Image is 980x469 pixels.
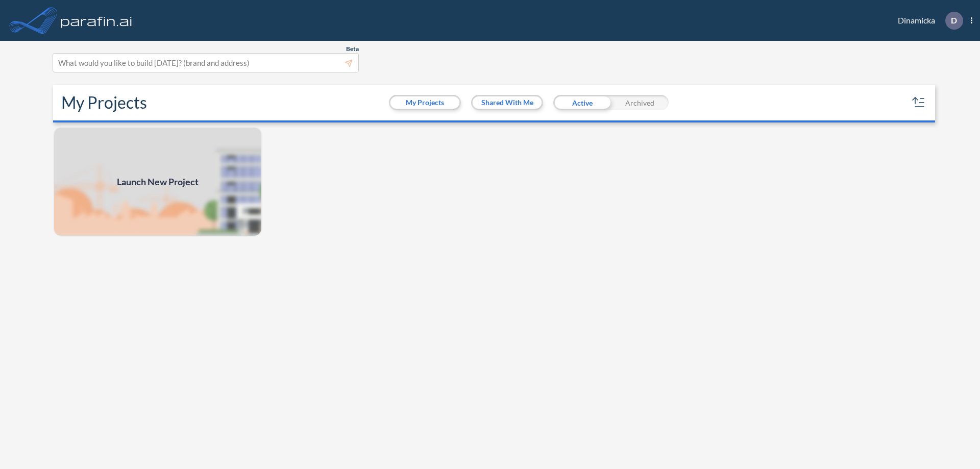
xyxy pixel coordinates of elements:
[473,96,542,109] button: Shared With Me
[53,127,262,237] a: Launch New Project
[951,16,957,25] p: D
[611,95,669,110] div: Archived
[61,93,147,112] h2: My Projects
[883,12,972,30] div: Dinamicka
[346,45,359,53] span: Beta
[390,96,459,109] button: My Projects
[553,95,611,110] div: Active
[53,127,262,237] img: add
[117,175,199,189] span: Launch New Project
[911,94,927,111] button: sort
[59,10,134,31] img: logo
